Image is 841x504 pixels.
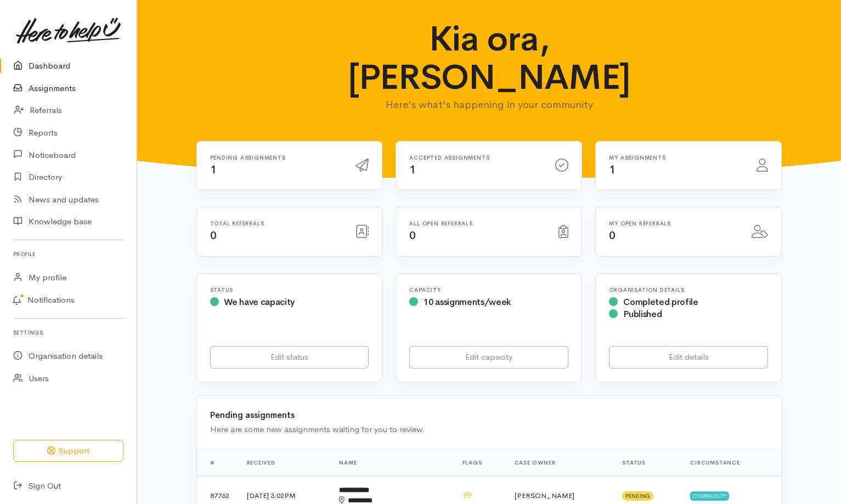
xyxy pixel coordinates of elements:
[609,287,768,293] h6: Organisation Details
[210,346,369,369] a: Edit status
[210,155,343,161] h6: Pending assignments
[409,155,542,161] h6: Accepted assignments
[326,97,652,112] p: Here's what's happening in your community
[623,296,698,308] span: Completed profile
[609,229,616,242] span: 0
[622,491,653,500] span: Pending
[210,410,295,420] b: Pending assignments
[13,325,123,340] h6: Settings
[623,308,662,320] span: Published
[609,346,768,369] a: Edit details
[409,346,568,369] a: Edit capacity
[224,296,295,308] span: We have capacity
[424,296,511,308] span: 10 assignments/week
[210,423,769,436] div: Here are some new assignments waiting for you to review.
[690,491,729,500] span: Community
[409,163,416,177] span: 1
[609,155,743,161] h6: My assignments
[409,229,416,242] span: 0
[326,20,652,97] h1: Kia ora, [PERSON_NAME]
[210,229,217,242] span: 0
[238,449,331,475] th: Received
[330,449,453,475] th: Name
[13,247,123,262] h6: Profile
[609,220,738,226] h6: My open referrals
[609,163,616,177] span: 1
[210,220,343,226] h6: Total referrals
[409,220,545,226] h6: All open referrals
[454,449,506,475] th: Flags
[197,449,238,475] th: #
[613,449,681,475] th: Status
[506,449,614,475] th: Case Owner
[210,163,217,177] span: 1
[13,440,123,462] button: Support
[210,287,369,293] h6: Status
[681,449,781,475] th: Circumstance
[409,287,568,293] h6: Capacity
